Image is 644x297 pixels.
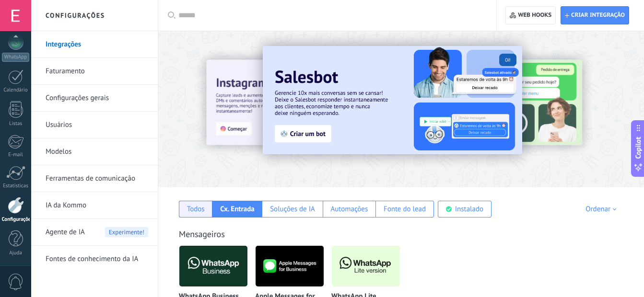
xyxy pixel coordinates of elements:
div: Instalado [455,205,483,214]
a: Configurações gerais [46,85,148,112]
span: Copilot [633,137,643,159]
a: Faturamento [46,58,148,85]
div: Todos [187,205,205,214]
div: Cx. Entrada [220,205,254,214]
span: Web hooks [518,11,551,19]
div: Listas [2,121,30,127]
a: Ferramentas de comunicação [46,165,148,192]
span: Criar integração [571,11,625,19]
div: Configurações [2,217,30,223]
li: Faturamento [31,58,158,85]
li: Integrações [31,31,158,58]
div: Automações [330,205,368,214]
a: IA da Kommo [46,192,148,219]
div: Ajuda [2,250,30,256]
div: WhatsApp [2,53,29,62]
li: Usuários [31,112,158,138]
div: Fonte do lead [384,205,426,214]
img: logo_main.png [179,243,247,289]
li: Configurações gerais [31,85,158,112]
span: Experimente! [105,227,148,237]
div: Soluções de IA [270,205,315,214]
img: logo_main.png [332,243,400,289]
li: IA da Kommo [31,192,158,219]
img: logo_main.png [256,243,324,289]
a: Modelos [46,138,148,165]
a: Agente de IAExperimente! [46,219,148,246]
a: Mensageiros [179,228,225,240]
span: Agente de IA [46,219,85,246]
div: E-mail [2,152,30,158]
a: Usuários [46,112,148,138]
li: Ferramentas de comunicação [31,165,158,192]
a: Fontes de conhecimento da IA [46,246,148,273]
div: Calendário [2,87,30,93]
li: Modelos [31,138,158,165]
button: Web hooks [505,6,556,24]
img: Slide 2 [263,46,522,154]
div: Ordenar [585,205,620,214]
div: Estatísticas [2,183,30,189]
li: Fontes de conhecimento da IA [31,246,158,272]
li: Agente de IA [31,219,158,246]
a: Integrações [46,31,148,58]
button: Criar integração [561,6,629,24]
